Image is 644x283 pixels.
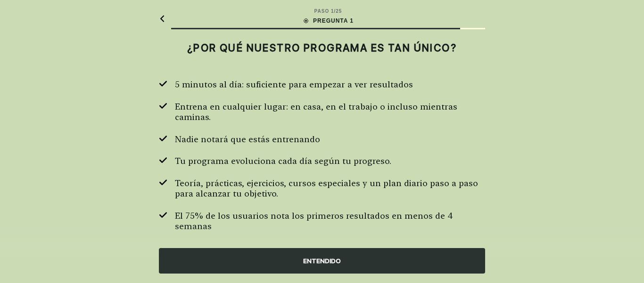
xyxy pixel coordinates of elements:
[175,178,478,199] font: Teoría, prácticas, ejercicios, cursos especiales y un plan diario paso a paso para alcanzar tu ob...
[336,9,342,14] font: 25
[313,17,354,24] font: PREGUNTA 1
[175,134,320,144] font: Nadie notará que estás entrenando
[187,42,457,54] font: ¿POR QUÉ NUESTRO PROGRAMA ES TAN ÚNICO?
[314,9,330,14] font: PASO
[175,102,457,122] font: Entrena en cualquier lugar: en casa, en el trabajo o incluso mientras caminas.
[175,79,413,89] font: 5 minutos al día: suficiente para empezar a ver resultados
[175,156,391,166] font: Tu programa evoluciona cada día según tu progreso.
[334,9,336,14] font: /
[175,211,453,232] font: El 75% de los usuarios nota los primeros resultados en menos de 4 semanas
[303,257,341,265] font: ENTENDIDO
[331,9,334,14] font: 1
